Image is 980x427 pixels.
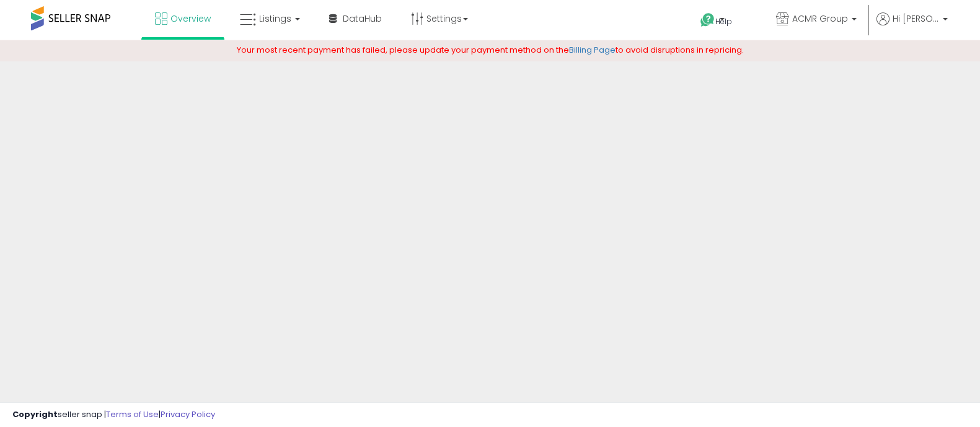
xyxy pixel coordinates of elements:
[876,12,948,40] a: Hi [PERSON_NAME]
[343,12,382,25] span: DataHub
[700,12,715,28] i: Get Help
[237,44,744,56] span: Your most recent payment has failed, please update your payment method on the to avoid disruption...
[106,408,159,420] a: Terms of Use
[161,408,215,420] a: Privacy Policy
[170,12,211,25] span: Overview
[12,409,215,421] div: seller snap | |
[691,3,756,40] a: Help
[569,44,616,56] a: Billing Page
[715,16,732,27] span: Help
[259,12,291,25] span: Listings
[12,408,58,420] strong: Copyright
[893,12,939,25] span: Hi [PERSON_NAME]
[792,12,848,25] span: ACMR Group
